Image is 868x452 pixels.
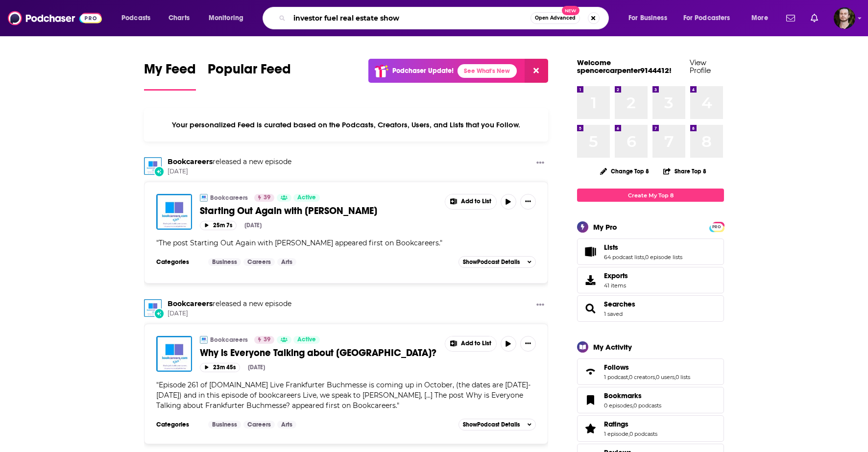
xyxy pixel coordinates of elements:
[629,430,657,437] a: 0 podcasts
[604,271,628,280] span: Exports
[604,391,642,400] span: Bookmarks
[604,363,690,372] a: Follows
[272,7,618,29] div: Search podcasts, credits, & more...
[168,157,291,167] h3: released a new episode
[277,258,296,266] a: Arts
[580,422,600,435] a: Ratings
[520,336,536,352] button: Show More Button
[144,108,548,142] div: Your personalized Feed is curated based on the Podcasts, Creators, Users, and Lists that you Follow.
[604,430,628,437] a: 1 episode
[156,336,192,372] img: Why is Everyone Talking about Frankfurt?
[162,10,195,26] a: Charts
[622,10,679,26] button: open menu
[144,61,196,91] a: My Feed
[200,347,436,359] span: Why is Everyone Talking about [GEOGRAPHIC_DATA]?
[604,402,632,409] a: 0 episodes
[156,421,200,428] h3: Categories
[254,336,274,344] a: 39
[604,391,661,400] a: Bookmarks
[594,165,655,177] button: Change Top 8
[562,6,579,15] span: New
[168,299,291,309] h3: released a new episode
[604,420,628,428] span: Ratings
[577,58,672,75] a: Welcome spencercarpenter9144412!
[144,299,162,317] a: Bookcareers
[208,61,291,83] span: Popular Feed
[834,7,855,29] button: Show profile menu
[392,67,454,75] p: Podchaser Update!
[535,16,576,21] span: Open Advanced
[604,363,629,372] span: Follows
[644,254,645,261] span: ,
[277,421,296,428] a: Arts
[243,421,275,428] a: Careers
[782,10,799,26] a: Show notifications dropdown
[289,10,530,26] input: Search podcasts, credits, & more...
[577,387,724,413] span: Bookmarks
[577,238,724,265] span: Lists
[463,421,520,428] span: Show Podcast Details
[577,415,724,442] span: Ratings
[834,7,855,29] span: Logged in as OutlierAudio
[200,336,208,344] img: Bookcareers
[604,254,644,261] a: 64 podcast lists
[293,194,320,202] a: Active
[745,10,780,26] button: open menu
[254,194,274,202] a: 39
[711,223,723,230] a: PRO
[604,282,628,289] span: 41 items
[604,374,628,381] a: 1 podcast
[458,419,536,430] button: ShowPodcast Details
[156,381,530,410] span: " "
[156,238,442,247] span: " "
[628,430,629,437] span: ,
[463,259,520,265] span: Show Podcast Details
[580,302,600,315] a: Searches
[675,374,675,381] span: ,
[209,11,243,25] span: Monitoring
[577,295,724,322] span: Searches
[208,258,241,266] a: Business
[633,402,661,409] a: 0 podcasts
[677,10,745,26] button: open menu
[200,205,377,217] span: Starting Out Again with [PERSON_NAME]
[580,245,600,259] a: Lists
[711,223,723,231] span: PRO
[8,9,102,27] img: Podchaser - Follow, Share and Rate Podcasts
[264,193,270,203] span: 39
[577,358,724,385] span: Follows
[297,335,316,345] span: Active
[264,335,270,345] span: 39
[834,7,855,29] img: User Profile
[156,258,200,266] h3: Categories
[200,221,237,230] button: 25m 7s
[580,393,600,407] a: Bookmarks
[461,340,491,347] span: Add to List
[604,243,618,252] span: Lists
[645,254,682,261] a: 0 episode lists
[604,420,657,428] a: Ratings
[580,273,600,287] span: Exports
[807,10,822,26] a: Show notifications dropdown
[655,374,656,381] span: ,
[144,157,162,175] img: Bookcareers
[154,166,165,177] div: New Episode
[663,162,707,181] button: Share Top 8
[297,193,316,203] span: Active
[200,194,208,202] img: Bookcareers
[168,299,213,308] a: Bookcareers
[690,58,711,75] a: View Profile
[115,10,163,26] button: open menu
[156,194,192,230] img: Starting Out Again with Lucy Melville
[577,267,724,293] a: Exports
[168,167,291,176] span: [DATE]
[243,258,275,266] a: Careers
[169,11,190,25] span: Charts
[604,300,635,309] a: Searches
[580,365,600,379] a: Follows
